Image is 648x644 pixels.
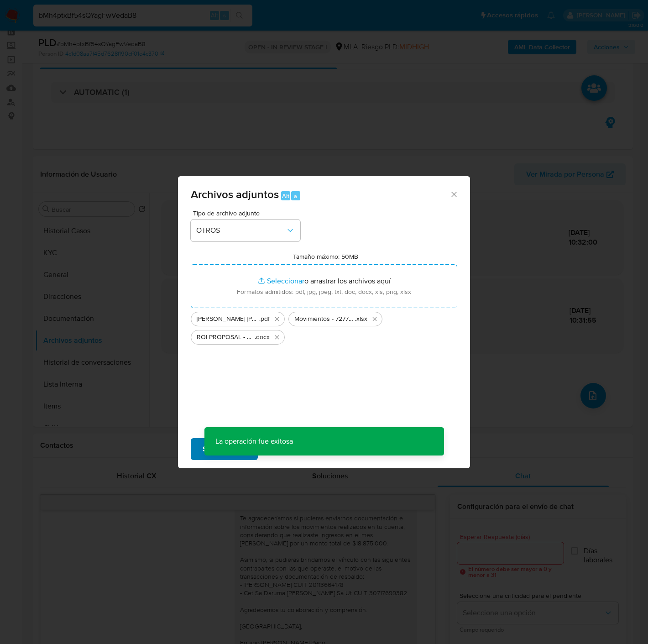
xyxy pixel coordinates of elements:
span: Subir archivo [203,439,246,459]
span: Movimientos - 727772882 - bMh4ptxBf54sQYagFwVedaB8 [294,314,355,324]
span: a [294,192,297,200]
span: Archivos adjuntos [191,186,279,202]
span: ROI PROPOSAL - Caselog bMh4ptxBf54sQYagFwVedaB8_2025_07_17_16_54_45 (1) [197,333,255,342]
button: Eliminar ROI PROPOSAL - Caselog bMh4ptxBf54sQYagFwVedaB8_2025_07_17_16_54_45 (1).docx [272,332,282,343]
span: .pdf [259,314,270,324]
button: Subir archivo [191,438,258,460]
button: Eliminar Graciela Irma Maria Gomeñuka - NOSIS - JUL 205.pdf [272,314,282,325]
button: Cerrar [449,190,458,198]
span: .docx [255,333,270,342]
p: La operación fue exitosa [204,427,304,456]
span: Tipo de archivo adjunto [193,210,303,216]
span: [PERSON_NAME] [PERSON_NAME] - NOSIS - [DATE] 205 [197,314,259,324]
span: Cancelar [273,439,303,459]
span: .xlsx [355,314,367,324]
button: OTROS [191,220,300,241]
ul: Archivos seleccionados [191,308,457,345]
span: OTROS [196,226,286,235]
button: Eliminar Movimientos - 727772882 - bMh4ptxBf54sQYagFwVedaB8.xlsx [369,314,380,325]
span: Alt [282,192,289,200]
label: Tamaño máximo: 50MB [293,252,358,261]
